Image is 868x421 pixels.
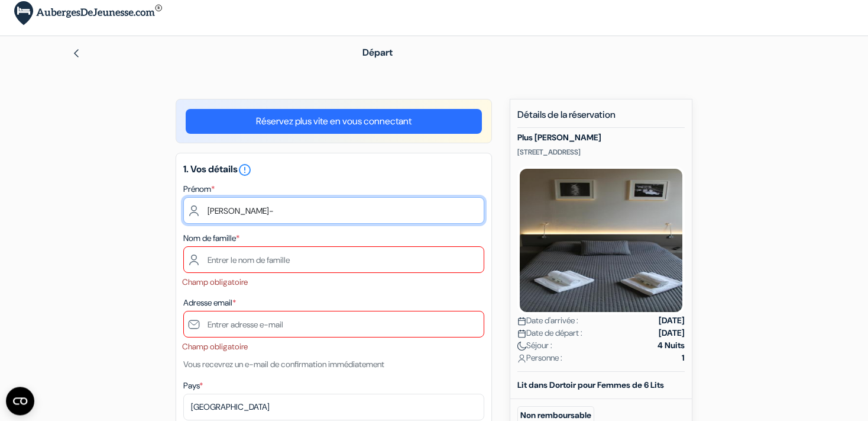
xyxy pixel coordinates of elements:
a: Réservez plus vite en vous connectant [186,109,482,134]
small: Vous recevrez un e-mail de confirmation immédiatement [183,359,384,369]
a: error_outline [238,163,252,175]
span: Date d'arrivée : [517,314,578,327]
li: Champ obligatoire [182,341,484,353]
img: calendar.svg [517,317,526,326]
strong: 1 [682,352,685,364]
img: moon.svg [517,342,526,351]
label: Pays [183,380,203,392]
input: Entrer adresse e-mail [183,311,484,338]
img: AubergesDeJeunesse.com [14,1,162,25]
b: Lit dans Dortoir pour Femmes de 6 Lits [517,380,664,390]
h5: Détails de la réservation [517,109,685,128]
li: Champ obligatoire [182,277,484,288]
label: Prénom [183,183,215,195]
i: error_outline [238,163,252,177]
span: Séjour : [517,339,552,352]
img: calendar.svg [517,329,526,338]
strong: [DATE] [659,314,685,327]
p: [STREET_ADDRESS] [517,147,685,157]
img: user_icon.svg [517,354,526,363]
img: left_arrow.svg [72,49,81,58]
label: Adresse email [183,297,236,309]
button: Ouvrir le widget CMP [6,387,34,415]
span: Personne : [517,352,562,364]
input: Entrer le nom de famille [183,246,484,273]
span: Date de départ : [517,327,582,339]
h5: 1. Vos détails [183,163,484,177]
label: Nom de famille [183,232,239,245]
span: Départ [362,46,393,59]
strong: [DATE] [659,327,685,339]
strong: 4 Nuits [658,339,685,352]
input: Entrez votre prénom [183,197,484,224]
h5: Plus [PERSON_NAME] [517,133,685,143]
